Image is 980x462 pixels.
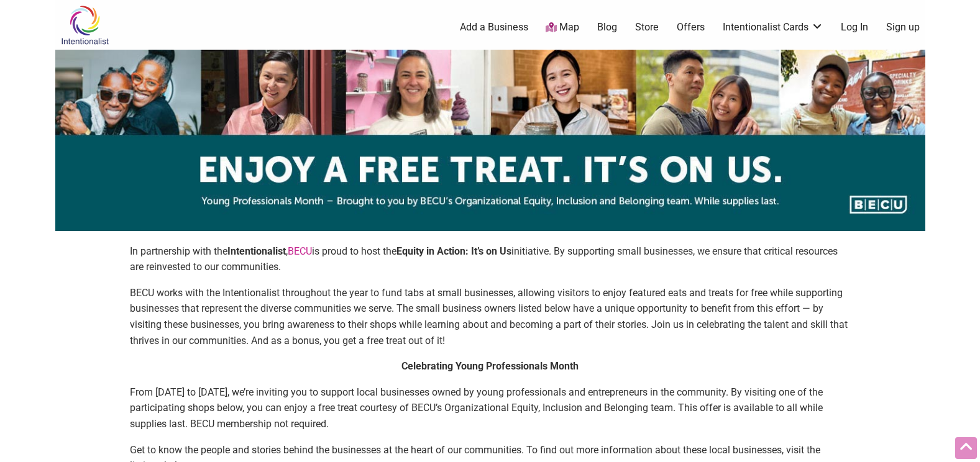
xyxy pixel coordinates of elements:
a: BECU [288,245,312,257]
a: Log In [841,20,868,34]
img: sponsor logo [55,50,925,231]
a: Store [635,20,659,34]
p: In partnership with the , is proud to host the initiative. By supporting small businesses, we ens... [130,243,851,275]
strong: Celebrating Young Professionals Month [401,360,579,372]
a: Sign up [886,20,920,34]
p: From [DATE] to [DATE], we’re inviting you to support local businesses owned by young professional... [130,384,851,432]
a: Blog [597,20,617,34]
a: Add a Business [460,20,528,34]
a: Intentionalist Cards [723,20,823,34]
strong: Intentionalist [227,245,286,257]
a: Offers [677,20,705,34]
p: BECU works with the Intentionalist throughout the year to fund tabs at small businesses, allowing... [130,285,851,348]
div: Scroll Back to Top [955,437,977,459]
a: Map [546,20,579,35]
strong: Equity in Action: It’s on Us [396,245,511,257]
img: Intentionalist [55,5,114,45]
